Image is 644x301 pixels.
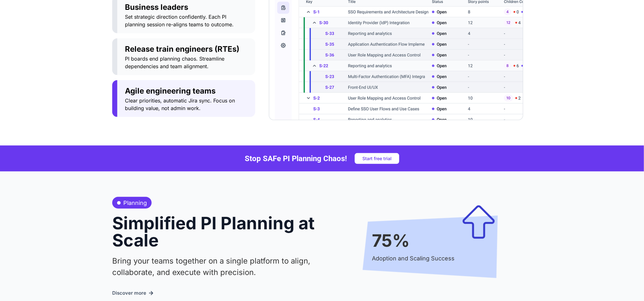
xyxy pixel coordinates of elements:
p: Bring your teams together on a single platform to align, collaborate, and execute with precision. [112,256,316,278]
span: Start free trial [362,156,392,161]
p: Adoption and Scaling Success [372,256,491,262]
span: Business leaders [125,2,248,13]
span: Planning [122,199,147,207]
span: PI boards end planning chaos. Streamline dependencies and team alignment. [125,55,248,70]
h4: Stop SAFe PI Planning Chaos! [245,155,347,162]
span: Set strategic direction confidently. Each PI planning session re-aligns teams to outcome. [125,13,248,28]
span: Discover more [112,291,146,296]
a: Discover more [112,291,154,296]
span: Clear priorities, automatic Jira sync. Focus on building value, not admin work. [125,97,248,112]
h2: Simplified PI Planning at Scale [112,215,316,249]
iframe: Chat Widget [612,271,644,301]
h2: 75% [372,232,491,250]
a: Start free trial [355,153,399,164]
span: Agile engineering teams [125,85,248,97]
span: Release train engineers (RTEs) [125,43,248,55]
